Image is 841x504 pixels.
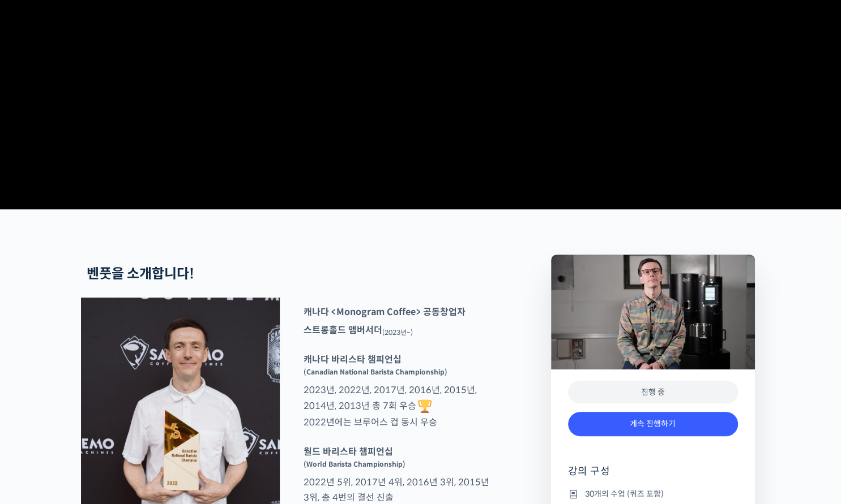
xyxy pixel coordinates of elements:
img: 🏆 [418,399,432,413]
h4: 강의 구성 [568,464,738,487]
a: 계속 진행하기 [568,412,738,436]
sup: (World Barista Championship) [304,460,405,468]
strong: 캐나다 바리스타 챔피언십 [304,354,402,365]
sub: (2023년~) [382,328,413,337]
sup: (Canadian National Barista Championship) [304,368,447,376]
strong: 스트롱홀드 앰버서더 [304,324,382,336]
strong: 캐나다 <Monogram Coffee> 공동창업자 [304,306,466,318]
p: 2023년, 2022년, 2017년, 2016년, 2015년, 2014년, 2013년 총 7회 우승 2022년에는 브루어스 컵 동시 우승 [298,352,497,430]
div: 진행 중 [568,381,738,404]
h2: 벤풋을 소개합니다! [87,266,491,282]
strong: 월드 바리스타 챔피언십 [304,446,393,458]
li: 30개의 수업 (퀴즈 포함) [568,487,738,501]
